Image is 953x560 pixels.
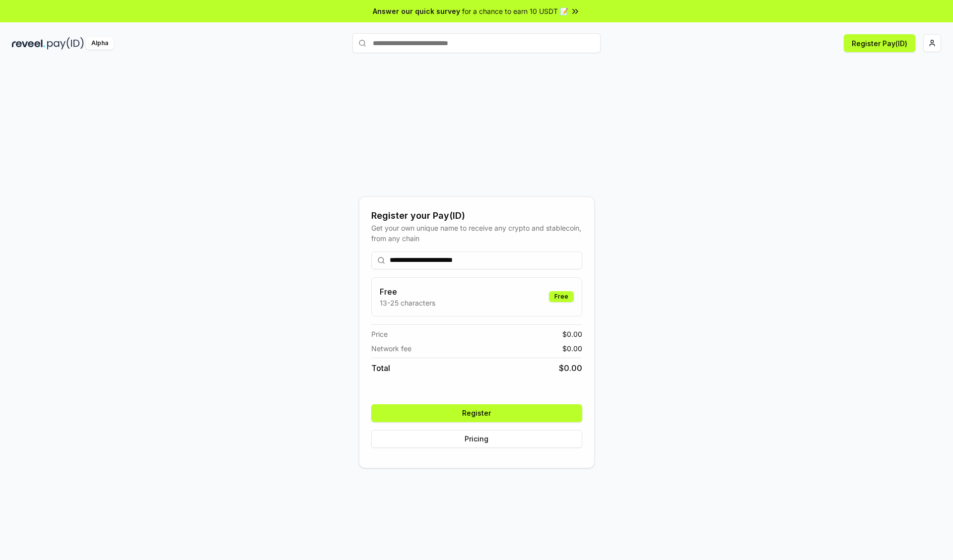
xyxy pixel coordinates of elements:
[371,362,390,374] span: Total
[371,430,582,448] button: Pricing
[380,286,435,298] h3: Free
[371,343,411,354] span: Network fee
[373,6,460,16] span: Answer our quick survey
[371,209,582,223] div: Register your Pay(ID)
[562,343,582,354] span: $ 0.00
[380,298,435,308] p: 13-25 characters
[562,329,582,339] span: $ 0.00
[462,6,568,16] span: for a chance to earn 10 USDT 📝
[844,34,915,52] button: Register Pay(ID)
[371,329,388,339] span: Price
[549,291,574,302] div: Free
[86,37,114,50] div: Alpha
[371,223,582,244] div: Get your own unique name to receive any crypto and stablecoin, from any chain
[371,404,582,422] button: Register
[12,37,45,50] img: reveel_dark
[559,362,582,374] span: $ 0.00
[47,37,84,50] img: pay_id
